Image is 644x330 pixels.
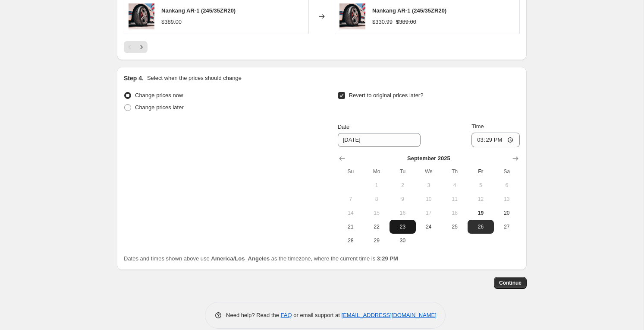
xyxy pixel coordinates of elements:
[364,206,390,220] button: Monday September 15 2025
[341,196,360,203] span: 7
[419,168,438,175] span: We
[135,104,184,111] span: Change prices later
[292,312,342,318] span: or email support at
[471,209,490,216] span: 19
[364,220,390,234] button: Monday September 22 2025
[367,168,386,175] span: Mo
[124,74,144,82] h2: Step 4.
[339,3,365,29] img: AR-1_29968eea-df64-4ef2-b480-cbf7789b6476_80x.png
[471,196,490,203] span: 12
[338,220,364,234] button: Sunday September 21 2025
[364,165,390,178] th: Monday
[390,206,415,220] button: Tuesday September 16 2025
[372,7,446,14] span: Nankang AR-1 (245/35ZR20)
[161,7,236,14] span: Nankang AR-1 (245/35ZR20)
[390,220,415,234] button: Tuesday September 23 2025
[338,165,364,178] th: Sunday
[364,234,390,247] button: Monday September 29 2025
[468,220,493,234] button: Friday September 26 2025
[341,237,360,244] span: 28
[471,168,490,175] span: Fr
[497,223,516,230] span: 27
[393,223,412,230] span: 23
[161,18,182,26] div: $389.00
[468,178,493,192] button: Friday September 5 2025
[393,237,412,244] span: 30
[419,182,438,189] span: 3
[416,178,442,192] button: Wednesday September 3 2025
[338,206,364,220] button: Sunday September 14 2025
[367,237,386,244] span: 29
[338,192,364,206] button: Sunday September 7 2025
[471,223,490,230] span: 26
[124,255,398,262] span: Dates and times shown above use as the timezone, where the current time is
[416,165,442,178] th: Wednesday
[211,255,270,262] b: America/Los_Angeles
[226,312,281,318] span: Need help? Read the
[393,168,412,175] span: Tu
[497,196,516,203] span: 13
[364,178,390,192] button: Monday September 1 2025
[124,41,148,53] nav: Pagination
[393,209,412,216] span: 16
[341,223,360,230] span: 21
[341,168,360,175] span: Su
[338,133,421,147] input: 9/19/2025
[367,223,386,230] span: 22
[393,182,412,189] span: 2
[129,3,154,29] img: AR-1_29968eea-df64-4ef2-b480-cbf7789b6476_80x.png
[419,209,438,216] span: 17
[396,18,416,26] strike: $389.00
[497,168,516,175] span: Sa
[497,182,516,189] span: 6
[445,196,464,203] span: 11
[468,165,493,178] th: Friday
[494,192,520,206] button: Saturday September 13 2025
[390,192,415,206] button: Tuesday September 9 2025
[509,152,521,165] button: Show next month, October 2025
[367,209,386,216] span: 15
[336,152,348,165] button: Show previous month, August 2025
[494,206,520,220] button: Saturday September 20 2025
[445,209,464,216] span: 18
[341,209,360,216] span: 14
[393,196,412,203] span: 9
[135,41,148,53] button: Next
[494,277,527,289] button: Continue
[468,206,493,220] button: Today Friday September 19 2025
[338,234,364,247] button: Sunday September 28 2025
[390,165,415,178] th: Tuesday
[471,182,490,189] span: 5
[442,165,468,178] th: Thursday
[364,192,390,206] button: Monday September 8 2025
[471,123,484,130] span: Time
[416,206,442,220] button: Wednesday September 17 2025
[416,220,442,234] button: Wednesday September 24 2025
[338,124,349,130] span: Date
[494,220,520,234] button: Saturday September 27 2025
[442,220,468,234] button: Thursday September 25 2025
[499,279,521,286] span: Continue
[442,178,468,192] button: Thursday September 4 2025
[367,182,386,189] span: 1
[147,74,242,82] p: Select when the prices should change
[497,209,516,216] span: 20
[419,196,438,203] span: 10
[390,178,415,192] button: Tuesday September 2 2025
[445,182,464,189] span: 4
[342,312,437,318] a: [EMAIL_ADDRESS][DOMAIN_NAME]
[281,312,292,318] a: FAQ
[390,234,415,247] button: Tuesday September 30 2025
[445,223,464,230] span: 25
[442,192,468,206] button: Thursday September 11 2025
[419,223,438,230] span: 24
[377,255,398,262] b: 3:29 PM
[349,92,424,98] span: Revert to original prices later?
[416,192,442,206] button: Wednesday September 10 2025
[494,178,520,192] button: Saturday September 6 2025
[494,165,520,178] th: Saturday
[445,168,464,175] span: Th
[367,196,386,203] span: 8
[372,18,393,26] div: $330.99
[468,192,493,206] button: Friday September 12 2025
